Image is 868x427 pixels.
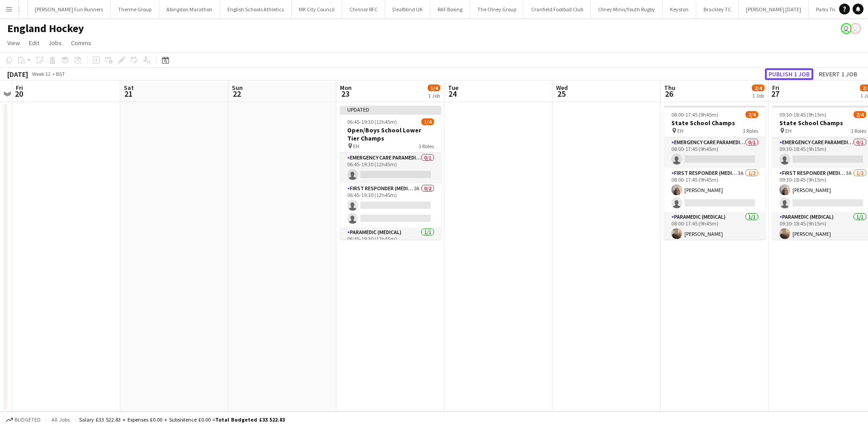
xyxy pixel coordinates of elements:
[340,126,441,142] h3: Open/Boys School Lower Tier Champs
[663,89,675,99] span: 26
[809,0,849,18] button: Parks Trust
[7,39,20,47] span: View
[448,84,458,92] span: Tue
[71,39,91,47] span: Comms
[752,84,764,91] span: 2/4
[664,119,765,127] h3: State School Champs
[765,68,813,80] button: Publish 1 job
[340,84,352,92] span: Mon
[340,106,441,239] app-job-card: Updated06:45-19:30 (12h45m)1/4Open/Boys School Lower Tier Champs EH3 RolesEmergency Care Paramedi...
[7,22,84,35] h1: England Hockey
[231,89,243,99] span: 22
[841,23,852,34] app-user-avatar: Mark Boobier
[664,106,765,239] app-job-card: 08:00-17:45 (9h45m)2/4State School Champs EH3 RolesEmergency Care Paramedic (Medical)0/108:00-17:...
[428,84,440,91] span: 1/4
[815,68,861,80] button: Revert 1 job
[664,168,765,212] app-card-role: First Responder (Medical)3A1/208:00-17:45 (9h45m)[PERSON_NAME]
[851,127,866,134] span: 3 Roles
[850,23,861,34] app-user-avatar: Mark Boobier
[28,0,111,18] button: [PERSON_NAME] Fun Runners
[556,84,568,92] span: Wed
[664,84,675,92] span: Thu
[428,92,440,99] div: 1 Job
[772,84,779,92] span: Fri
[347,118,397,125] span: 06:45-19:30 (12h45m)
[123,89,134,99] span: 21
[524,0,591,18] button: Cranfield Football Club
[215,416,285,423] span: Total Budgeted £33 522.83
[677,127,684,134] span: EH
[470,0,524,18] button: The Olney Group
[339,89,352,99] span: 23
[743,127,758,134] span: 3 Roles
[340,106,441,113] div: Updated
[664,137,765,168] app-card-role: Emergency Care Paramedic (Medical)0/108:00-17:45 (9h45m)
[664,212,765,243] app-card-role: Paramedic (Medical)1/108:00-17:45 (9h45m)[PERSON_NAME]
[292,0,342,18] button: MK City Council
[447,89,458,99] span: 24
[785,127,792,134] span: EH
[16,84,23,92] span: Fri
[7,70,28,79] div: [DATE]
[752,92,764,99] div: 1 Job
[340,227,441,258] app-card-role: Paramedic (Medical)1/106:45-19:30 (12h45m)
[430,0,470,18] button: RAF Boxing
[779,111,826,118] span: 09:30-18:45 (9h15m)
[56,70,65,77] div: BST
[671,111,718,118] span: 08:00-17:45 (9h45m)
[14,417,41,423] span: Budgeted
[4,37,24,49] a: View
[220,0,292,18] button: English Schools Athletics
[419,143,434,150] span: 3 Roles
[50,416,71,423] span: All jobs
[696,0,739,18] button: Brackley TC
[5,415,42,425] button: Budgeted
[555,89,568,99] span: 25
[421,118,434,125] span: 1/4
[45,37,66,49] a: Jobs
[48,39,62,47] span: Jobs
[340,153,441,183] app-card-role: Emergency Care Paramedic (Medical)0/106:45-19:30 (12h45m)
[124,84,134,92] span: Sat
[663,0,696,18] button: Keyston
[79,416,285,423] div: Salary £33 522.83 + Expenses £0.00 + Subsistence £0.00 =
[159,0,220,18] button: Abingdon Marathon
[771,89,779,99] span: 27
[30,70,52,77] span: Week 12
[111,0,159,18] button: Therme Group
[342,0,385,18] button: Chinnor RFC
[67,37,95,49] a: Comms
[29,39,39,47] span: Edit
[14,89,23,99] span: 20
[745,111,758,118] span: 2/4
[340,183,441,227] app-card-role: First Responder (Medical)2A0/206:45-19:30 (12h45m)
[232,84,243,92] span: Sun
[591,0,663,18] button: Olney Minis/Youth Rugby
[739,0,809,18] button: [PERSON_NAME] [DATE]
[854,111,866,118] span: 2/4
[385,0,430,18] button: Deafblind UK
[353,143,359,150] span: EH
[25,37,43,49] a: Edit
